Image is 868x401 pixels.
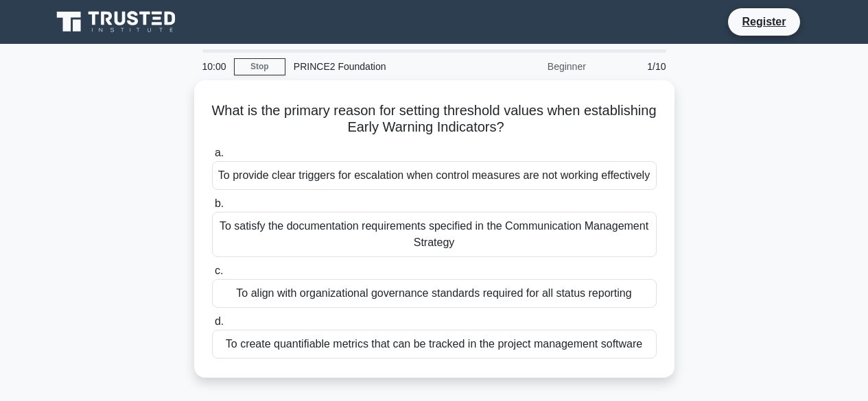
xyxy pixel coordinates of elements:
div: To align with organizational governance standards required for all status reporting [212,279,657,308]
span: d. [215,315,224,327]
span: a. [215,147,224,158]
a: Register [734,13,794,30]
h5: What is the primary reason for setting threshold values when establishing Early Warning Indicators? [211,102,658,136]
div: To satisfy the documentation requirements specified in the Communication Management Strategy [212,212,657,257]
span: c. [215,265,223,276]
div: To provide clear triggers for escalation when control measures are not working effectively [212,161,657,190]
div: 1/10 [594,53,675,80]
div: Beginner [474,53,594,80]
div: 10:00 [194,53,234,80]
span: b. [215,197,224,209]
div: To create quantifiable metrics that can be tracked in the project management software [212,330,657,359]
div: PRINCE2 Foundation [285,53,474,80]
a: Stop [234,58,285,75]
